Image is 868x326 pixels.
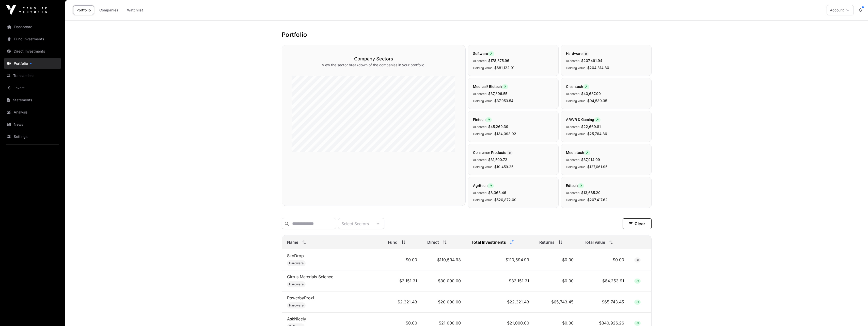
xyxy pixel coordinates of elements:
span: Allocated: [473,191,487,195]
a: Direct Investments [4,46,61,57]
span: Allocated: [566,92,580,96]
span: $681,122.01 [494,66,514,70]
span: Name [287,239,298,245]
span: $25,764.86 [587,132,607,136]
a: Fund Investments [4,34,61,45]
span: Agritech [473,183,494,188]
a: News [4,119,61,130]
span: $94,530.35 [587,99,607,103]
span: Cleantech [566,84,589,89]
div: Select Sectors [338,218,372,229]
span: Holding Value: [473,99,493,103]
span: $37,953.54 [494,99,513,103]
span: Allocated: [473,158,487,162]
span: Hardware [566,51,589,56]
span: Medical/ Biotech [473,84,508,89]
span: Allocated: [566,158,580,162]
a: Settings [4,131,61,142]
button: Clear [623,218,652,229]
span: Holding Value: [566,99,586,103]
h1: Portfolio [282,31,652,39]
a: Statements [4,94,61,106]
td: $33,151.31 [466,270,534,291]
span: Holding Value: [473,66,493,70]
a: Dashboard [4,21,61,32]
span: $22,669.81 [581,124,601,129]
p: View the sector breakdown of the companies in your portfolio. [292,62,455,68]
span: Hardware [289,303,304,307]
td: $0.00 [534,249,579,270]
span: $127,061.95 [587,165,607,169]
span: Total value [584,239,605,245]
td: $65,743.45 [534,291,579,313]
span: Hardware [289,282,304,286]
span: Holding Value: [566,66,586,70]
td: $3,151.31 [383,270,422,291]
span: $13,685.20 [581,190,601,195]
a: AskNicely [287,316,306,321]
span: $45,269.39 [488,124,508,129]
iframe: Chat Widget [843,302,868,326]
span: Allocated: [473,59,487,63]
td: $110,594.93 [466,249,534,270]
span: AR/VR & Gaming [566,117,601,122]
span: $37,396.55 [488,91,507,96]
td: $2,321.43 [383,291,422,313]
td: $30,000.00 [422,270,466,291]
span: Software [473,51,494,56]
span: Hardware [289,261,304,265]
a: Cirrus Materials Science [287,274,333,279]
span: $134,093.92 [494,132,516,136]
td: $110,594.93 [422,249,466,270]
button: Account [827,5,854,15]
a: Portfolio [73,5,94,15]
td: $22,321.43 [466,291,534,313]
td: $0.00 [534,270,579,291]
span: Edtech [566,183,584,188]
td: $0.00 [579,249,629,270]
span: Holding Value: [473,198,493,202]
a: PowerbyProxi [287,295,314,300]
span: Holding Value: [566,198,586,202]
span: Mediatech [566,150,590,155]
span: $37,914.09 [581,157,600,162]
td: $64,253.91 [579,270,629,291]
span: Allocated: [566,125,580,129]
span: $207,491.94 [581,58,602,63]
a: Portfolio [4,58,61,69]
a: Transactions [4,70,61,81]
span: Direct [427,239,439,245]
span: Allocated: [566,191,580,195]
span: $8,363.46 [488,190,506,195]
span: $520,872.09 [494,198,516,202]
span: $19,459.25 [494,165,513,169]
span: $207,417.62 [587,198,608,202]
a: Analysis [4,107,61,118]
span: Fintech [473,117,492,122]
span: $178,875.96 [488,58,509,63]
img: Icehouse Ventures Logo [6,5,47,15]
span: Holding Value: [473,132,493,136]
a: Invest [4,82,61,93]
td: $20,000.00 [422,291,466,313]
span: Total Investments [471,239,506,245]
a: Watchlist [124,5,146,15]
span: Holding Value: [566,132,586,136]
a: SkyDrop [287,253,304,258]
span: Allocated: [473,125,487,129]
h3: Company Sectors [292,55,455,62]
span: Returns [539,239,555,245]
span: $40,687.90 [581,91,601,96]
span: Holding Value: [473,165,493,169]
span: Holding Value: [566,165,586,169]
td: $0.00 [383,249,422,270]
a: Companies [96,5,122,15]
span: Allocated: [473,92,487,96]
span: Allocated: [566,59,580,63]
td: $65,743.45 [579,291,629,313]
span: Fund [388,239,398,245]
span: Consumer Products [473,150,513,155]
span: $204,314.80 [587,66,609,70]
span: $31,500.72 [488,157,507,162]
